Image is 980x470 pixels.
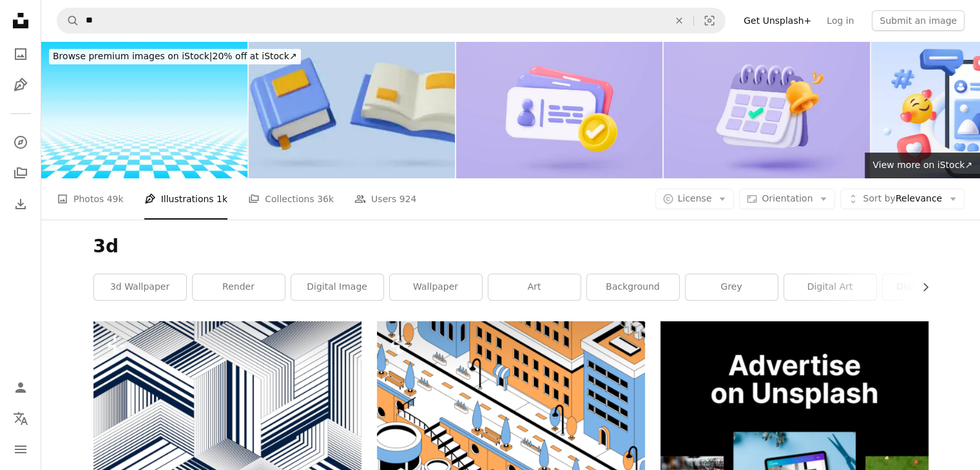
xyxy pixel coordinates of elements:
[57,8,725,33] form: Find visuals sitewide
[8,191,34,217] a: Download History
[872,160,972,170] span: View more on iStock ↗
[840,189,965,209] button: Sort byRelevance
[488,274,581,300] a: art
[354,178,416,220] a: Users 924
[41,41,309,72] a: Browse premium images on iStock|20% off at iStock↗
[8,8,34,36] a: Home — Unsplash
[8,437,34,462] button: Menu
[587,274,679,300] a: background
[762,193,812,203] span: Orientation
[248,178,334,220] a: Collections 36k
[8,160,34,186] a: Collections
[93,235,928,258] h1: 3d
[8,375,34,400] a: Log in / Sign up
[49,49,301,64] div: 20% off at iStock ↗
[872,10,965,31] button: Submit an image
[249,41,455,178] img: Books 3d icons
[8,41,34,67] a: Photos
[694,8,725,33] button: Visual search
[399,192,417,206] span: 924
[883,274,975,300] a: digital render
[317,192,334,206] span: 36k
[8,129,34,155] a: Explore
[456,41,662,178] img: 3d business card and check mark icon for verify branding identity, staff resources and check list...
[57,8,79,33] button: Search Unsplash
[863,193,895,203] span: Sort by
[665,8,693,33] button: Clear
[865,153,980,178] a: View more on iStock↗
[377,449,645,461] a: An illustration of a city with lots of buildings
[664,41,870,178] img: 3d calendar icon signs with notice for important reminder. Calendar with red danger attention bel...
[8,72,34,98] a: Illustrations
[914,274,928,300] button: scroll list to the right
[784,274,876,300] a: digital art
[193,274,285,300] a: render
[291,274,383,300] a: digital image
[93,431,361,443] a: Seamless cubes vector background, lined boxes repeating tile pattern, 3D architecture and constru...
[863,193,942,205] span: Relevance
[107,192,124,206] span: 49k
[8,406,34,431] button: Language
[53,51,212,61] span: Browse premium images on iStock |
[390,274,482,300] a: wallpaper
[819,10,861,31] a: Log in
[655,189,735,209] button: License
[678,193,712,203] span: License
[736,10,819,31] a: Get Unsplash+
[94,274,186,300] a: 3d wallpaper
[686,274,778,300] a: grey
[41,41,247,178] img: Blue Checkered Depth Abstract Background
[57,178,124,220] a: Photos 49k
[739,189,835,209] button: Orientation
